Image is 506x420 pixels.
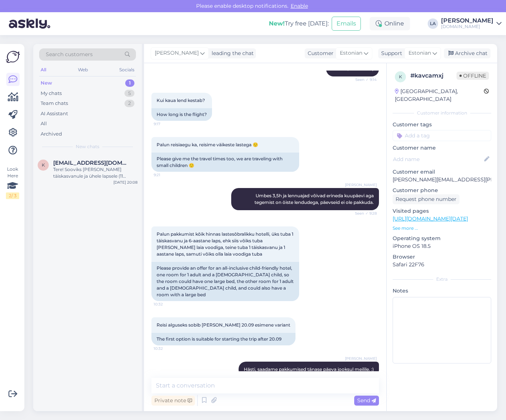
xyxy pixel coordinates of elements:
[441,24,493,30] div: [DOMAIN_NAME]
[444,48,490,58] div: Archive chat
[124,90,134,97] div: 5
[393,276,491,283] div: Extra
[269,19,329,28] div: Try free [DATE]:
[6,50,20,64] img: Askly Logo
[154,301,181,307] span: 10:32
[428,18,438,29] div: LA
[154,346,181,351] span: 10:32
[6,166,19,199] div: Look Here
[154,121,181,127] span: 9:17
[393,130,491,141] input: Add a tag
[118,65,136,75] div: Socials
[41,90,62,97] div: My chats
[399,74,402,79] span: k
[151,333,295,345] div: The first option is suitable for starting the trip after 20.09
[393,187,491,194] p: Customer phone
[244,366,374,372] span: Hästi, saadame pakkumised tänase päeva jooksul meilile. :)
[209,49,254,57] div: leading the chat
[393,207,491,215] p: Visited pages
[441,18,493,24] div: [PERSON_NAME]
[154,172,181,178] span: 9:21
[393,194,459,204] div: Request phone number
[393,215,468,222] a: [URL][DOMAIN_NAME][DATE]
[408,49,431,57] span: Estonian
[41,100,68,107] div: Team chats
[151,396,195,406] div: Private note
[393,144,491,152] p: Customer name
[378,49,402,57] div: Support
[357,397,376,404] span: Send
[441,18,502,30] a: [PERSON_NAME][DOMAIN_NAME]
[349,77,377,82] span: Seen ✓ 9:14
[305,49,334,57] div: Customer
[393,242,491,250] p: iPhone OS 18.5
[345,182,377,188] span: [PERSON_NAME]
[155,49,199,57] span: [PERSON_NAME]
[151,262,299,301] div: Please provide an offer for an all-inclusive child-friendly hotel, one room for 1 adult and a [DE...
[393,253,491,261] p: Browser
[76,65,89,75] div: Web
[41,120,47,127] div: All
[410,71,457,80] div: # kavcamxj
[41,130,62,138] div: Archived
[41,79,52,87] div: New
[345,356,377,361] span: [PERSON_NAME]
[269,20,285,27] b: New!
[395,88,484,103] div: [GEOGRAPHIC_DATA], [GEOGRAPHIC_DATA]
[340,49,362,57] span: Estonian
[393,155,483,163] input: Add name
[288,3,310,9] span: Enable
[42,162,45,168] span: k
[393,110,491,116] div: Customer information
[46,51,93,58] span: Search customers
[53,166,137,180] div: Tere! Sooviks [PERSON_NAME] täiskasvanule ja ühele lapsele (11 aastane) oktoobri lõpuks odavat nä...
[157,142,258,147] span: Palun reisiaegu ka, reisime väikeste lastega 🙂
[254,193,375,205] span: Umbes 3,5h ja lennuajad võivad erineda kuupäevi aga tegemist on öiste lendudega, päevseid ei ole ...
[349,211,377,216] span: Seen ✓ 9:28
[393,287,491,295] p: Notes
[157,322,290,328] span: Reisi alguseks sobib [PERSON_NAME] 20.09 esimene variant
[53,160,130,166] span: kairimnd@gmail.com
[113,180,137,185] div: [DATE] 20:08
[457,72,489,80] span: Offline
[393,225,491,232] p: See more ...
[76,143,99,150] span: New chats
[332,17,361,31] button: Emails
[393,261,491,269] p: Safari 22F76
[39,65,48,75] div: All
[370,17,410,30] div: Online
[6,192,19,199] div: 2 / 3
[393,121,491,129] p: Customer tags
[151,108,212,121] div: How long is the flight?
[393,168,491,176] p: Customer email
[41,110,68,117] div: AI Assistant
[125,79,134,87] div: 1
[151,153,299,172] div: Please give me the travel times too, we are traveling with small children 🙂
[157,98,205,103] span: Kui kaua lend kestab?
[393,176,491,184] p: [PERSON_NAME][EMAIL_ADDRESS][PERSON_NAME][DOMAIN_NAME]
[157,231,294,257] span: Palun pakkumist kõik hinnas lastesõbralikku hotelli, üks tuba 1 täiskasvanu ja 6-aastane laps, eh...
[124,100,134,107] div: 2
[393,235,491,242] p: Operating system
